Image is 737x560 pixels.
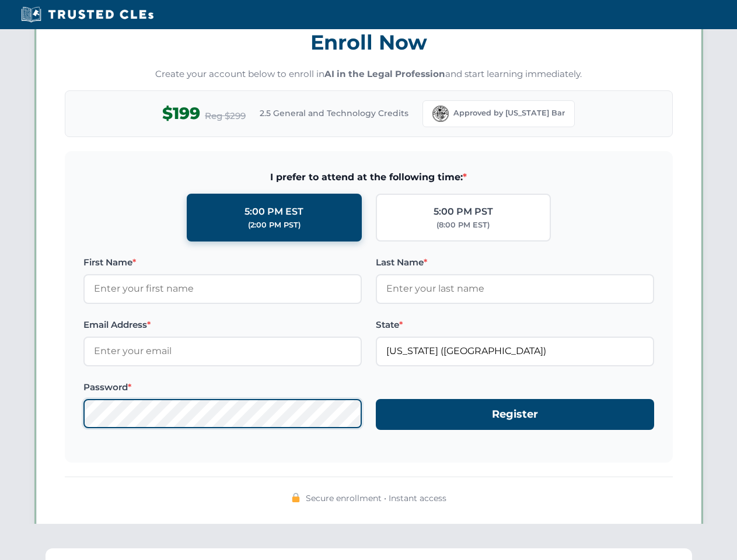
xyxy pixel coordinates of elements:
[291,493,301,502] img: 🔒
[162,100,200,127] span: $199
[376,399,654,430] button: Register
[260,107,408,120] span: 2.5 General and Technology Credits
[306,492,446,505] span: Secure enrollment • Instant access
[83,170,654,185] span: I prefer to attend at the following time:
[83,256,362,269] label: First Name
[324,68,445,79] strong: AI in the Legal Profession
[376,337,654,366] input: Florida (FL)
[376,256,654,269] label: Last Name
[376,318,654,332] label: State
[65,24,673,61] h3: Enroll Now
[434,204,493,219] div: 5:00 PM PST
[205,109,246,123] span: Reg $299
[244,204,303,219] div: 5:00 PM EST
[432,106,449,122] img: Florida Bar
[436,219,490,231] div: (8:00 PM EST)
[453,107,565,119] span: Approved by [US_STATE] Bar
[83,274,362,303] input: Enter your first name
[83,337,362,366] input: Enter your email
[83,380,362,394] label: Password
[65,68,673,81] p: Create your account below to enroll in and start learning immediately.
[83,318,362,332] label: Email Address
[376,274,654,303] input: Enter your last name
[248,219,301,231] div: (2:00 PM PST)
[18,6,157,23] img: Trusted CLEs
